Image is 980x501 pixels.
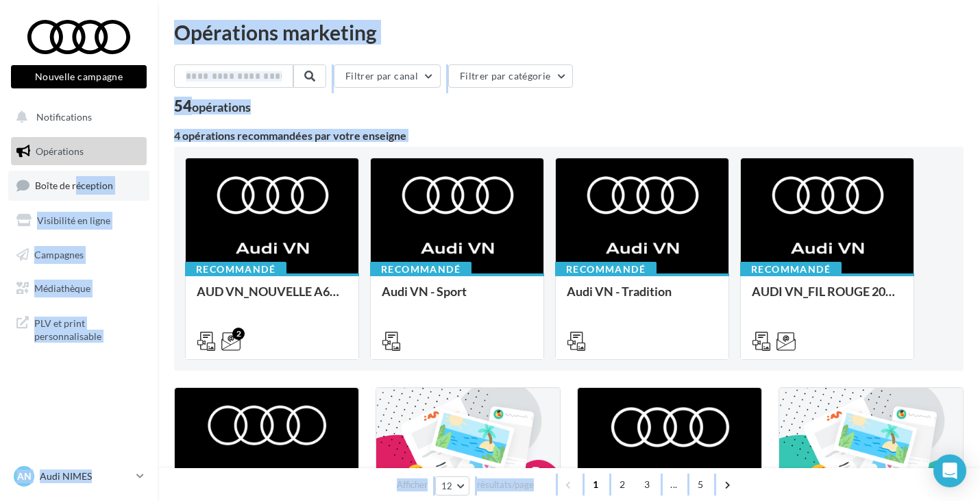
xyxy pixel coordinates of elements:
button: Filtrer par canal [334,64,441,88]
span: PLV et print personnalisable [34,314,141,343]
div: Opérations marketing [174,22,964,42]
span: 1 [585,474,607,496]
span: Opérations [36,145,84,157]
div: 4 opérations recommandées par votre enseigne [174,130,964,141]
span: 2 [611,474,633,496]
div: Open Intercom Messenger [933,454,966,487]
span: Médiathèque [34,282,90,294]
span: Boîte de réception [35,180,113,191]
a: AN Audi NIMES [11,463,147,489]
div: Recommandé [185,262,286,277]
span: Afficher [397,478,428,491]
span: résultats/page [477,478,534,491]
div: Audi VN - Tradition [567,284,718,312]
div: 2 [232,328,245,340]
a: Visibilité en ligne [8,206,149,235]
div: Recommandé [370,262,471,277]
span: 3 [636,474,658,496]
a: Opérations [8,137,149,166]
div: AUD VN_NOUVELLE A6 e-tron [197,284,347,312]
span: Campagnes [34,248,84,260]
div: Audi VN - Sport [382,284,532,312]
span: 5 [689,474,711,496]
a: Boîte de réception [8,171,149,200]
span: 12 [441,480,453,491]
a: Campagnes [8,241,149,269]
div: AUDI VN_FIL ROUGE 2025 - A1, Q2, Q3, Q5 et Q4 e-tron [752,284,903,312]
button: Nouvelle campagne [11,65,147,88]
div: Recommandé [740,262,842,277]
p: Audi NIMES [40,469,131,483]
a: Médiathèque [8,274,149,303]
button: Filtrer par catégorie [448,64,573,88]
button: Notifications [8,103,144,132]
span: AN [17,469,32,483]
button: 12 [435,476,470,496]
div: 54 [174,99,251,114]
span: Notifications [36,111,92,123]
span: ... [663,474,685,496]
span: Visibilité en ligne [37,215,110,226]
div: Recommandé [555,262,657,277]
a: PLV et print personnalisable [8,308,149,349]
div: opérations [192,101,251,113]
